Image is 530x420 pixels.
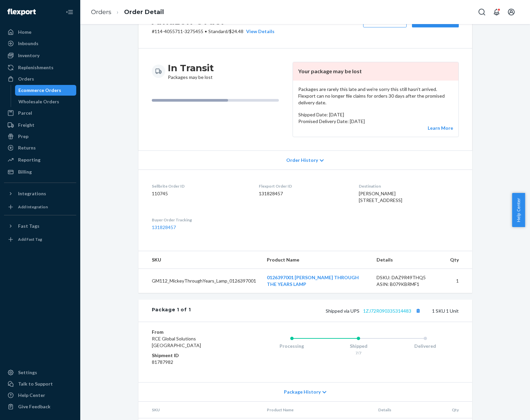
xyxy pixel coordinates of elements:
[124,8,164,16] a: Order Detail
[377,274,439,281] div: DSKU: DAZ9R49THQ5
[446,402,472,418] th: Qty
[359,183,458,189] dt: Destination
[15,96,77,107] a: Wholesale Orders
[298,111,453,118] p: Shipped Date: [DATE]
[325,350,392,356] div: 7/7
[298,86,453,106] p: Packages are rarely this late and we're sorry this still hasn't arrived. Flexport can no longer f...
[18,381,53,387] div: Talk to Support
[4,154,76,165] a: Reporting
[91,8,111,16] a: Orders
[4,131,76,142] a: Prep
[15,85,77,96] a: Ecommerce Orders
[18,369,37,376] div: Settings
[18,144,36,151] div: Returns
[138,251,261,269] th: SKU
[298,118,453,125] p: Promised Delivery Date: [DATE]
[258,343,325,349] div: Processing
[373,402,446,418] th: Details
[490,5,503,19] button: Open notifications
[261,402,373,418] th: Product Name
[152,329,232,335] dt: From
[18,98,59,105] div: Wholesale Orders
[18,122,34,128] div: Freight
[18,403,50,410] div: Give Feedback
[138,269,261,293] td: GM112_MickeyThroughYears_Lamp_0126397001
[4,167,76,177] a: Billing
[18,52,39,59] div: Inventory
[326,308,423,314] span: Shipped via UPS
[152,336,201,348] span: RCE Global Solutions [GEOGRAPHIC_DATA]
[4,188,76,199] button: Integrations
[243,28,275,35] button: View Details
[18,133,28,140] div: Prep
[152,352,232,359] dt: Shipment ID
[505,5,518,19] button: Open account menu
[4,38,76,49] a: Inbounds
[18,236,42,242] div: Add Fast Tag
[4,401,76,412] button: Give Feedback
[261,251,371,269] th: Product Name
[4,120,76,130] a: Freight
[4,379,76,389] a: Talk to Support
[4,108,76,118] a: Parcel
[152,190,248,197] dd: 110745
[7,9,36,15] img: Flexport logo
[363,308,411,314] a: 1ZJ72R090335314483
[18,223,39,229] div: Fast Tags
[512,193,525,227] button: Help Center
[18,87,61,94] div: Ecommerce Orders
[284,389,321,395] span: Package History
[475,5,489,19] button: Open Search Box
[293,62,458,81] header: Your package may be lost
[445,251,472,269] th: Qty
[86,2,169,22] ol: breadcrumbs
[359,191,402,203] span: [PERSON_NAME] [STREET_ADDRESS]
[18,190,46,197] div: Integrations
[428,125,453,131] a: Learn More
[18,204,48,210] div: Add Integration
[152,359,232,365] dd: 81787982
[4,202,76,212] a: Add Integration
[18,169,32,175] div: Billing
[18,76,34,82] div: Orders
[414,306,423,315] button: Copy tracking number
[4,27,76,37] a: Home
[18,156,40,163] div: Reporting
[18,110,32,116] div: Parcel
[259,190,348,197] dd: 131828457
[63,5,76,19] button: Close Navigation
[152,224,176,230] a: 131828457
[259,183,348,189] dt: Flexport Order ID
[152,217,248,223] dt: Buyer Order Tracking
[152,183,248,189] dt: Sellbrite Order ID
[168,62,214,81] div: Packages may be lost
[325,343,392,349] div: Shipped
[152,28,275,35] p: # 114-4055711-3275455 / $24.48
[18,64,54,71] div: Replenishments
[205,28,207,34] span: •
[191,306,458,315] div: 1 SKU 1 Unit
[138,402,261,418] th: SKU
[4,221,76,231] button: Fast Tags
[4,50,76,61] a: Inventory
[4,234,76,245] a: Add Fast Tag
[168,62,214,74] h3: In Transit
[208,28,227,34] span: Standard
[4,390,76,401] a: Help Center
[4,74,76,84] a: Orders
[18,40,38,47] div: Inbounds
[286,157,318,164] span: Order History
[377,281,439,288] div: ASIN: B079KBRMF1
[4,367,76,378] a: Settings
[152,306,191,315] div: Package 1 of 1
[4,142,76,153] a: Returns
[18,392,45,399] div: Help Center
[371,251,445,269] th: Details
[392,343,459,349] div: Delivered
[4,62,76,73] a: Replenishments
[18,29,31,35] div: Home
[267,275,359,287] a: 0126397001 [PERSON_NAME] THROUGH THE YEARS LAMP
[445,269,472,293] td: 1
